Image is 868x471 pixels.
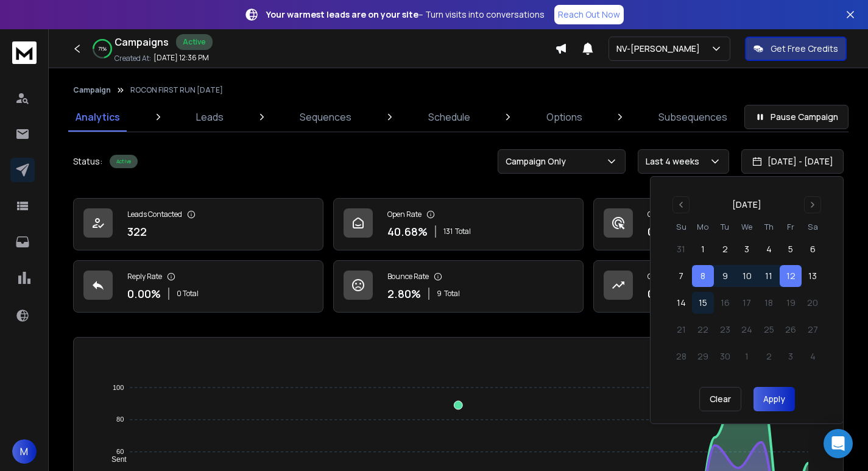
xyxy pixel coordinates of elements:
a: Analytics [68,102,127,132]
p: Analytics [76,110,120,124]
p: Leads Contacted [127,210,182,219]
span: 9 [437,289,442,299]
a: Subsequences [651,102,735,132]
p: Get Free Credits [771,43,838,55]
p: Campaign Only [506,155,571,168]
a: Options [539,102,590,132]
p: – Turn visits into conversations [266,9,545,21]
span: Total [455,227,471,236]
button: 3 [736,238,758,260]
button: Apply [753,387,795,411]
h1: Campaigns [115,35,169,49]
button: 10 [736,265,758,287]
p: Opportunities [647,272,693,282]
a: Leads Contacted322 [73,198,323,250]
p: Reach Out Now [558,9,620,21]
img: logo [12,41,37,64]
p: 0 Total [177,289,199,299]
a: Sequences [292,102,359,132]
div: [DATE] [732,199,761,211]
p: 0.00 % [647,223,681,240]
button: 5 [780,238,802,260]
a: Reach Out Now [554,5,624,24]
span: Sent [102,455,127,464]
tspan: 60 [116,448,124,455]
button: 12 [780,265,802,287]
p: Options [546,110,582,124]
div: Open Intercom Messenger [824,429,853,458]
th: Saturday [802,221,824,233]
button: 4 [758,238,780,260]
p: 71 % [98,45,107,52]
p: Sequences [300,110,351,124]
button: 9 [714,265,736,287]
a: Click Rate0.00%0 Total [593,198,844,250]
button: M [12,439,37,464]
strong: Your warmest leads are on your site [266,9,418,20]
p: Leads [196,110,224,124]
p: Status: [73,155,102,168]
a: Schedule [421,102,478,132]
p: 40.68 % [387,223,428,240]
p: 0 [647,285,654,302]
p: Schedule [428,110,470,124]
button: 7 [670,265,692,287]
button: 31 [670,238,692,260]
th: Friday [780,221,802,233]
button: 13 [802,265,824,287]
span: 131 [443,227,453,236]
button: 11 [758,265,780,287]
button: 6 [802,238,824,260]
tspan: 80 [116,416,124,423]
p: Last 4 weeks [646,155,704,168]
p: ROCON FIRST RUN [DATE] [130,85,223,95]
th: Thursday [758,221,780,233]
p: 322 [127,223,147,240]
a: Open Rate40.68%131Total [333,198,584,250]
button: 1 [692,238,714,260]
th: Monday [692,221,714,233]
p: Open Rate [387,210,422,219]
p: Created At: [115,54,151,63]
div: Active [176,34,213,50]
p: 2.80 % [387,285,421,302]
button: Clear [699,387,741,411]
p: 0.00 % [127,285,161,302]
a: Bounce Rate2.80%9Total [333,260,584,313]
p: NV-[PERSON_NAME] [616,43,705,55]
div: Active [110,155,138,168]
a: Leads [189,102,231,132]
a: Reply Rate0.00%0 Total [73,260,323,313]
button: 14 [670,292,692,314]
button: Get Free Credits [745,37,847,61]
th: Tuesday [714,221,736,233]
button: 2 [714,238,736,260]
p: [DATE] 12:36 PM [153,53,209,63]
p: Reply Rate [127,272,162,282]
button: Go to previous month [672,196,690,213]
button: 15 [692,292,714,314]
p: Click Rate [647,210,680,219]
button: Campaign [73,85,111,95]
button: Pause Campaign [744,105,849,129]
tspan: 100 [113,384,124,391]
a: Opportunities0$0 [593,260,844,313]
th: Sunday [670,221,692,233]
button: [DATE] - [DATE] [741,149,844,174]
span: Total [444,289,460,299]
p: Bounce Rate [387,272,429,282]
p: Subsequences [658,110,727,124]
button: 8 [692,265,714,287]
button: Go to next month [804,196,821,213]
th: Wednesday [736,221,758,233]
